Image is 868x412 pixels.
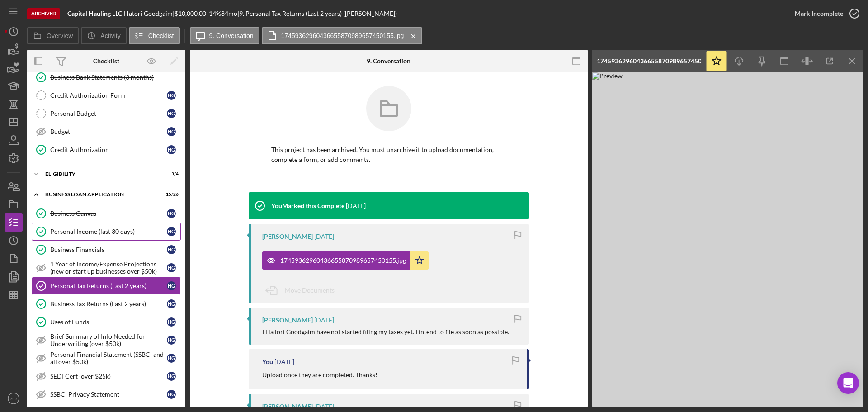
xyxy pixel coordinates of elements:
[167,390,176,399] div: H G
[837,372,859,394] div: Open Intercom Messenger
[32,104,181,123] a: Personal BudgetHG
[81,27,126,44] button: Activity
[367,57,410,65] div: 9. Conversation
[50,373,167,380] div: SEDI Cert (over $25k)
[285,286,335,294] span: Move Documents
[314,233,334,240] time: 2025-04-29 14:18
[167,245,176,254] div: H G
[50,333,167,347] div: Brief Summary of Info Needed for Underwriting (over $50k)
[167,127,176,136] div: H G
[32,141,181,159] a: Credit AuthorizationHG
[124,10,175,17] div: Hatori Goodgaim |
[280,257,406,264] div: 17459362960436655870989657450155.jpg
[50,300,167,308] div: Business Tax Returns (Last 2 years)
[50,210,167,217] div: Business Canvas
[262,403,313,410] div: [PERSON_NAME]
[162,171,179,177] div: 3 / 4
[167,227,176,236] div: H G
[281,32,404,39] label: 17459362960436655870989657450155.jpg
[262,358,273,365] div: You
[93,57,119,65] div: Checklist
[592,72,863,407] img: Preview
[162,192,179,197] div: 15 / 26
[50,282,167,289] div: Personal Tax Returns (Last 2 years)
[100,32,120,39] label: Activity
[167,109,176,118] div: H G
[209,10,221,17] div: 14 %
[50,351,167,365] div: Personal Financial Statement (SSBCI and all over $50k)
[50,318,167,326] div: Uses of Funds
[167,281,176,290] div: H G
[50,128,167,135] div: Budget
[5,389,23,407] button: SO
[271,202,344,209] div: You Marked this Complete
[50,228,167,235] div: Personal Income (last 30 days)
[50,246,167,253] div: Business Financials
[237,10,397,17] div: | 9. Personal Tax Returns (Last 2 years) ([PERSON_NAME])
[597,57,701,65] div: 17459362960436655870989657450155.jpg
[167,317,176,327] div: H G
[32,349,181,367] a: Personal Financial Statement (SSBCI and all over $50k)HG
[32,223,181,241] a: Personal Income (last 30 days)HG
[175,10,209,17] div: $10,000.00
[32,68,181,86] a: Business Bank Statements (3 months)
[32,123,181,141] a: BudgetHG
[27,8,60,19] div: Archived
[27,27,79,44] button: Overview
[50,92,167,99] div: Credit Authorization Form
[346,202,366,209] time: 2025-04-29 15:07
[262,328,509,336] div: I HaTori Goodgaim have not started filing my taxes yet. I intend to file as soon as possible.
[50,110,167,117] div: Personal Budget
[795,5,843,23] div: Mark Incomplete
[167,263,176,272] div: H G
[50,260,167,275] div: 1 Year of Income/Expense Projections (new or start up businesses over $50k)
[32,86,181,104] a: Credit Authorization FormHG
[262,279,344,302] button: Move Documents
[262,233,313,240] div: [PERSON_NAME]
[50,146,167,153] div: Credit Authorization
[148,32,174,39] label: Checklist
[167,336,176,345] div: H G
[50,74,180,81] div: Business Bank Statements (3 months)
[262,27,423,44] button: 17459362960436655870989657450155.jpg
[262,370,377,380] p: Upload once they are completed. Thanks!
[32,367,181,385] a: SEDI Cert (over $25k)HG
[129,27,180,44] button: Checklist
[262,251,429,270] button: 17459362960436655870989657450155.jpg
[32,259,181,277] a: 1 Year of Income/Expense Projections (new or start up businesses over $50k)HG
[167,354,176,363] div: H G
[32,241,181,259] a: Business FinancialsHG
[10,396,17,401] text: SO
[209,32,254,39] label: 9. Conversation
[314,317,334,324] time: 2025-04-28 13:25
[32,277,181,295] a: Personal Tax Returns (Last 2 years)HG
[167,372,176,381] div: H G
[221,10,237,17] div: 84 mo
[50,391,167,398] div: SSBCI Privacy Statement
[32,385,181,403] a: SSBCI Privacy StatementHG
[167,145,176,154] div: H G
[67,10,124,17] div: |
[274,358,294,365] time: 2025-04-25 15:24
[32,331,181,349] a: Brief Summary of Info Needed for Underwriting (over $50k)HG
[32,313,181,331] a: Uses of FundsHG
[786,5,863,23] button: Mark Incomplete
[67,9,122,17] b: Capital Hauling LLC
[262,317,313,324] div: [PERSON_NAME]
[167,299,176,308] div: H G
[190,27,259,44] button: 9. Conversation
[167,209,176,218] div: H G
[45,171,156,177] div: ELIGIBILITY
[32,204,181,223] a: Business CanvasHG
[47,32,73,39] label: Overview
[32,295,181,313] a: Business Tax Returns (Last 2 years)HG
[314,403,334,410] time: 2025-04-25 14:13
[271,145,506,165] p: This project has been archived. You must unarchive it to upload documentation, complete a form, o...
[45,192,156,197] div: BUSINESS LOAN APPLICATION
[167,91,176,100] div: H G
